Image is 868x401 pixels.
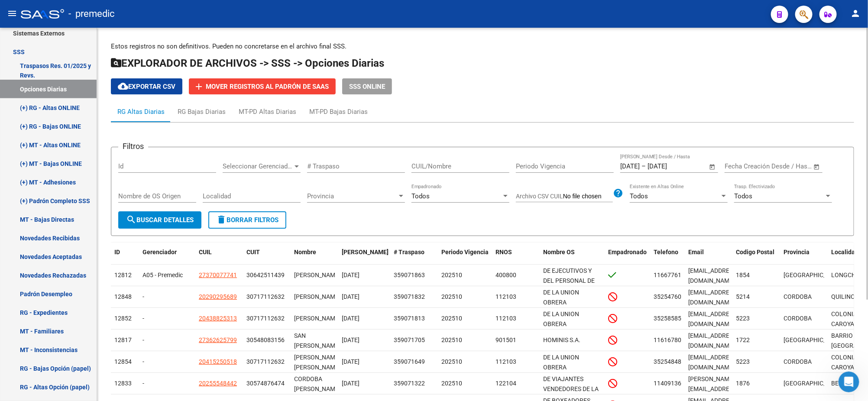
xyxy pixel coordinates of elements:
button: Open calendar [812,162,822,172]
span: Todos [411,192,430,200]
mat-icon: add [194,81,204,92]
span: 27370077741 [199,272,237,278]
span: 1854 [736,272,750,278]
span: 12812 [114,272,132,278]
span: # Traspaso [394,249,424,255]
span: - [143,358,144,365]
span: A05 - Premedic [143,272,183,278]
span: DE LA UNION OBRERA METALURGICA DE LA [GEOGRAPHIC_DATA] [543,310,602,347]
span: CUIL [199,249,212,255]
span: [GEOGRAPHIC_DATA] [784,336,842,343]
datatable-header-cell: CUIT [243,243,291,272]
div: 30642511439 [246,270,285,280]
span: 359071322 [394,380,425,387]
div: [DATE] [342,378,387,388]
span: Nombre OS [543,249,575,255]
span: Periodo Vigencia [441,249,489,255]
datatable-header-cell: Telefono [650,243,685,272]
button: Exportar CSV [111,78,182,94]
span: Telefono [654,249,678,255]
span: 400800 [496,272,516,278]
span: Nombre [294,249,316,255]
span: Empadronado [608,249,647,255]
span: [PERSON_NAME] [294,315,340,322]
span: COLONIA CAROYA [831,354,857,371]
span: Seleccionar Gerenciador [223,162,293,170]
span: 12833 [114,380,132,387]
span: 359071649 [394,358,425,365]
input: Fecha inicio [620,162,640,170]
span: [PERSON_NAME] [PERSON_NAME] [294,354,340,371]
span: EXPLORADOR DE ARCHIVOS -> SSS -> Opciones Diarias [111,57,384,69]
span: 1876 [736,380,750,387]
span: 359071832 [394,293,425,300]
span: Gerenciador [143,249,177,255]
div: 30717112632 [246,292,285,302]
span: [PERSON_NAME] [294,293,340,300]
span: 901501 [496,336,516,343]
datatable-header-cell: RNOS [492,243,540,272]
span: [GEOGRAPHIC_DATA] [784,272,842,278]
span: 5214 [736,293,750,300]
iframe: Intercom live chat [839,372,859,392]
span: DE EJECUTIVOS Y DEL PERSONAL DE DIRECCION DE EMPRESAS [543,267,595,304]
div: [DATE] [342,292,387,302]
input: Fecha inicio [725,162,760,170]
span: zambranowalter454@gmail.com [688,354,738,371]
span: Localidad [831,249,858,255]
span: Borrar Filtros [216,216,279,224]
div: MT-PD Bajas Diarias [309,107,368,116]
span: CUIT [246,249,260,255]
div: 30717112632 [246,357,285,367]
span: GERECONCI@GMAIL.COM [688,310,738,327]
span: 20255548442 [199,380,237,387]
span: - [143,380,144,387]
button: Buscar Detalles [118,211,201,229]
span: 202510 [441,380,462,387]
span: 3525858563 [654,315,688,322]
span: Mover registros al PADRÓN de SAAS [206,83,329,91]
h3: Filtros [118,140,148,152]
mat-icon: menu [7,8,17,19]
mat-icon: delete [216,214,227,225]
datatable-header-cell: Gerenciador [139,243,195,272]
span: 20415250518 [199,358,237,365]
div: 30548083156 [246,335,285,345]
span: robelensm@gmail.com [688,332,738,349]
datatable-header-cell: Codigo Postal [732,243,780,272]
span: 112103 [496,293,516,300]
span: 202510 [441,336,462,343]
mat-icon: cloud_download [118,81,128,91]
span: 3525484873 [654,358,688,365]
datatable-header-cell: CUIL [195,243,243,272]
span: 112103 [496,358,516,365]
span: 12848 [114,293,132,300]
span: BERNAL [831,380,854,387]
span: [PERSON_NAME] [342,249,389,255]
span: Provincia [307,192,397,200]
span: QUILINO [831,293,855,300]
span: SAN [PERSON_NAME] [294,332,340,349]
div: [DATE] [342,335,387,345]
span: DE LA UNION OBRERA METALURGICA DE LA [GEOGRAPHIC_DATA] [543,354,602,390]
span: 12854 [114,358,132,365]
span: Exportar CSV [118,83,175,91]
span: 3525476068 [654,293,688,300]
div: RG Bajas Diarias [178,107,226,116]
span: Todos [630,192,648,200]
span: 5223 [736,358,750,365]
span: COLONIA CAROYA [831,310,857,327]
span: 5223 [736,315,750,322]
span: CORDOBA [PERSON_NAME] [294,375,340,392]
div: [DATE] [342,314,387,323]
input: Fecha fin [768,162,810,170]
span: 122104 [496,380,516,387]
datatable-header-cell: ID [111,243,139,272]
span: 12852 [114,315,132,322]
span: RNOS [496,249,512,255]
span: 27362625799 [199,336,237,343]
span: - premedic [68,4,115,23]
div: MT-PD Altas Diarias [239,107,296,116]
datatable-header-cell: Provincia [780,243,828,272]
datatable-header-cell: Nombre [291,243,338,272]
